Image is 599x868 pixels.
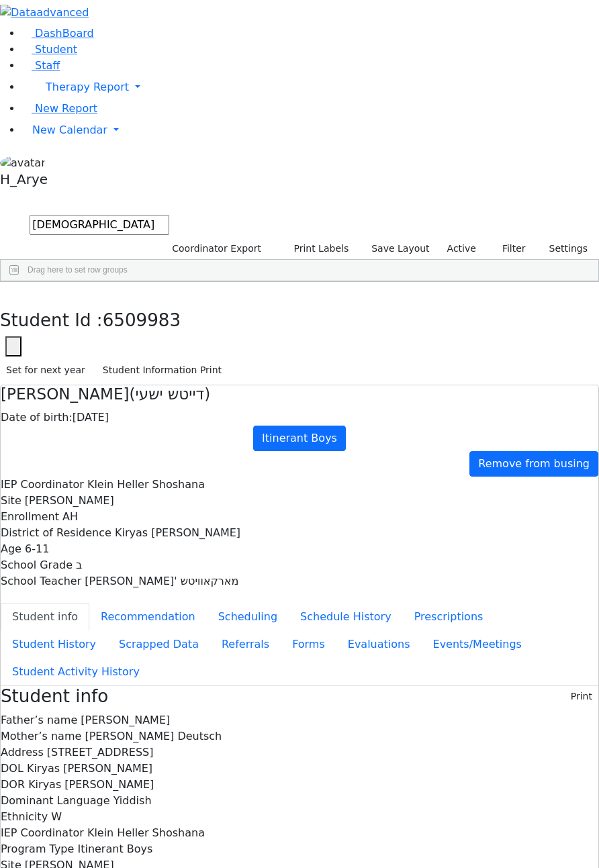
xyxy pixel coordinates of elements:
[336,630,422,659] button: Evaluations
[207,603,289,631] button: Scheduling
[35,59,60,72] span: Staff
[1,841,74,857] label: Program Type
[21,27,94,40] a: DashBoard
[1,825,84,841] label: IEP Coordinator
[1,728,81,744] label: Mother’s name
[35,102,97,115] span: New Report
[1,573,81,589] label: School Teacher
[115,526,240,539] span: Kiryas [PERSON_NAME]
[25,542,49,555] span: 6-11
[403,603,495,631] button: Prescriptions
[87,826,205,839] span: Klein Heller Shoshana
[81,714,170,726] span: [PERSON_NAME]
[35,27,94,40] span: DashBoard
[281,630,336,659] button: Forms
[1,761,24,777] label: DOL
[35,43,77,56] span: Student
[1,385,598,404] h4: [PERSON_NAME]
[365,238,435,259] button: Save Layout
[76,559,82,571] span: ב
[87,478,205,491] span: Klein Heller Shoshana
[107,630,210,659] button: Scrapped Data
[25,494,114,507] span: [PERSON_NAME]
[46,81,129,93] span: Therapy Report
[1,658,151,686] button: Student Activity History
[1,477,84,493] label: IEP Coordinator
[1,409,73,426] label: Date of birth:
[89,603,207,631] button: Recommendation
[485,238,532,259] button: Filter
[210,630,281,659] button: Referrals
[1,809,48,825] label: Ethnicity
[565,686,598,707] button: Print
[47,746,154,759] span: [STREET_ADDRESS]
[163,238,267,259] button: Coordinator Export
[441,238,482,259] label: Active
[1,712,77,728] label: Father’s name
[1,509,59,525] label: Enrollment
[32,124,107,136] span: New Calendar
[1,409,598,426] div: [DATE]
[532,238,594,259] button: Settings
[1,525,111,541] label: District of Residence
[21,43,77,56] a: Student
[51,810,62,823] span: W
[1,493,21,509] label: Site
[478,457,590,470] span: Remove from busing
[1,557,73,573] label: School Grade
[469,451,598,477] a: Remove from busing
[103,310,181,330] span: 6509983
[77,842,152,855] span: Itinerant Boys
[1,630,107,659] button: Student History
[28,265,128,275] span: Drag here to set row groups
[130,385,211,403] span: (דייטש ישעי)
[21,102,97,115] a: New Report
[253,426,346,451] a: Itinerant Boys
[28,778,154,791] span: Kiryas [PERSON_NAME]
[85,575,238,587] span: [PERSON_NAME]' מארקאוויטש
[30,215,169,235] input: Search
[1,744,44,761] label: Address
[85,730,222,742] span: [PERSON_NAME] Deutsch
[1,541,21,557] label: Age
[1,793,110,809] label: Dominant Language
[21,74,599,101] a: Therapy Report
[1,603,89,631] button: Student info
[97,360,228,381] button: Student Information Print
[1,686,108,707] h3: Student info
[21,59,60,72] a: Staff
[289,603,403,631] button: Schedule History
[21,117,599,144] a: New Calendar
[1,777,25,793] label: DOR
[278,238,355,259] button: Print Labels
[422,630,533,659] button: Events/Meetings
[27,762,152,775] span: Kiryas [PERSON_NAME]
[113,794,152,807] span: Yiddish
[62,510,78,523] span: AH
